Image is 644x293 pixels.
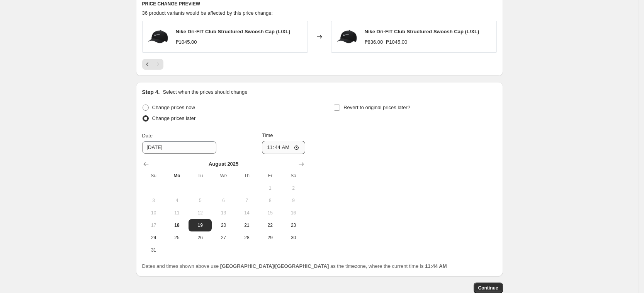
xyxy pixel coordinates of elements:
[258,182,282,194] button: Friday August 1 2025
[212,231,235,244] button: Wednesday August 27 2025
[146,25,170,48] img: FB5625-010_80x.png
[425,263,447,269] b: 11:44 AM
[258,231,282,244] button: Friday August 29 2025
[168,222,185,228] span: 18
[142,59,153,70] button: Previous
[235,231,258,244] button: Thursday August 28 2025
[142,88,160,96] h2: Step 4.
[142,59,163,70] nav: Pagination
[365,29,479,34] span: Nike Dri-FIT Club Structured Swoosh Cap (L/XL)
[192,197,209,204] span: 5
[142,194,165,207] button: Sunday August 3 2025
[282,170,305,182] th: Saturday
[189,207,212,219] button: Tuesday August 12 2025
[238,222,255,228] span: 21
[145,235,162,241] span: 24
[365,38,383,46] div: ₱836.00
[386,38,407,46] strike: ₱1045.00
[258,194,282,207] button: Friday August 8 2025
[235,194,258,207] button: Thursday August 7 2025
[168,235,185,241] span: 25
[335,25,359,48] img: FB5625-010_80x.png
[282,219,305,231] button: Saturday August 23 2025
[152,105,195,110] span: Change prices now
[296,159,307,170] button: Show next month, September 2025
[235,207,258,219] button: Thursday August 14 2025
[165,231,189,244] button: Monday August 25 2025
[192,173,209,179] span: Tu
[141,159,151,170] button: Show previous month, July 2025
[145,210,162,216] span: 10
[262,235,279,241] span: 29
[238,173,255,179] span: Th
[212,170,235,182] th: Wednesday
[215,235,232,241] span: 27
[142,219,165,231] button: Sunday August 17 2025
[238,235,255,241] span: 28
[142,141,216,154] input: 8/18/2025
[282,194,305,207] button: Saturday August 9 2025
[142,207,165,219] button: Sunday August 10 2025
[142,170,165,182] th: Sunday
[285,185,302,191] span: 2
[168,173,185,179] span: Mo
[238,197,255,204] span: 7
[212,194,235,207] button: Wednesday August 6 2025
[192,210,209,216] span: 12
[192,235,209,241] span: 26
[258,207,282,219] button: Friday August 15 2025
[258,170,282,182] th: Friday
[165,219,189,231] button: Today Monday August 18 2025
[142,231,165,244] button: Sunday August 24 2025
[215,173,232,179] span: We
[262,210,279,216] span: 15
[145,173,162,179] span: Su
[145,247,162,253] span: 31
[145,197,162,204] span: 3
[215,210,232,216] span: 13
[282,207,305,219] button: Saturday August 16 2025
[142,1,497,7] h6: PRICE CHANGE PREVIEW
[262,141,305,154] input: 12:00
[142,244,165,256] button: Sunday August 31 2025
[189,170,212,182] th: Tuesday
[282,182,305,194] button: Saturday August 2 2025
[478,285,498,291] span: Continue
[285,173,302,179] span: Sa
[212,207,235,219] button: Wednesday August 13 2025
[220,263,329,269] b: [GEOGRAPHIC_DATA]/[GEOGRAPHIC_DATA]
[142,133,153,139] span: Date
[282,231,305,244] button: Saturday August 30 2025
[168,210,185,216] span: 11
[285,210,302,216] span: 16
[235,219,258,231] button: Thursday August 21 2025
[235,170,258,182] th: Thursday
[142,263,447,269] span: Dates and times shown above use as the timezone, where the current time is
[262,185,279,191] span: 1
[285,197,302,204] span: 9
[189,219,212,231] button: Tuesday August 19 2025
[189,231,212,244] button: Tuesday August 26 2025
[258,219,282,231] button: Friday August 22 2025
[212,219,235,231] button: Wednesday August 20 2025
[285,222,302,228] span: 23
[285,235,302,241] span: 30
[165,207,189,219] button: Monday August 11 2025
[262,222,279,228] span: 22
[262,173,279,179] span: Fr
[238,210,255,216] span: 14
[163,88,247,96] p: Select when the prices should change
[165,170,189,182] th: Monday
[343,105,410,110] span: Revert to original prices later?
[176,29,291,34] span: Nike Dri-FIT Club Structured Swoosh Cap (L/XL)
[262,132,273,138] span: Time
[176,38,197,46] div: ₱1045.00
[192,222,209,228] span: 19
[262,197,279,204] span: 8
[152,115,196,121] span: Change prices later
[145,222,162,228] span: 17
[168,197,185,204] span: 4
[215,222,232,228] span: 20
[215,197,232,204] span: 6
[142,10,273,16] span: 36 product variants would be affected by this price change:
